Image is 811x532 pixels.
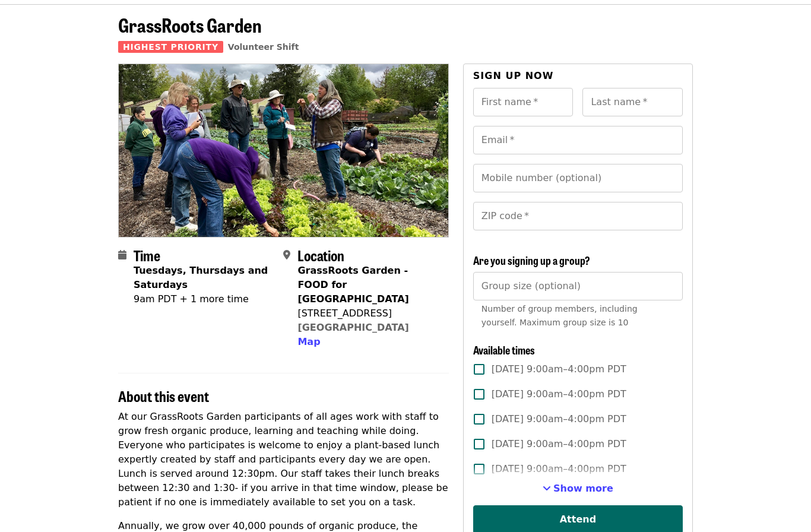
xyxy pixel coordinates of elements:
a: [GEOGRAPHIC_DATA] [297,322,408,333]
strong: GrassRoots Garden - FOOD for [GEOGRAPHIC_DATA] [297,265,408,305]
input: Mobile number (optional) [473,164,683,192]
strong: Tuesdays, Thursdays and Saturdays [134,265,268,290]
span: [DATE] 9:00am–4:00pm PDT [492,412,626,426]
span: [DATE] 9:00am–4:00pm PDT [492,437,626,451]
span: [DATE] 9:00am–4:00pm PDT [492,362,626,376]
input: First name [473,88,574,116]
div: [STREET_ADDRESS] [297,306,439,321]
input: ZIP code [473,202,683,230]
span: Number of group members, including yourself. Maximum group size is 10 [481,304,638,327]
span: [DATE] 9:00am–4:00pm PDT [492,462,626,476]
span: Are you signing up a group? [473,252,590,268]
p: At our GrassRoots Garden participants of all ages work with staff to grow fresh organic produce, ... [118,410,449,509]
span: Time [134,245,160,265]
input: Email [473,126,683,154]
span: GrassRoots Garden [118,11,262,39]
span: [DATE] 9:00am–4:00pm PDT [492,387,626,401]
input: [object Object] [473,272,683,300]
span: About this event [118,385,209,406]
input: Last name [582,88,683,116]
span: Show more [553,483,613,494]
span: Sign up now [473,70,554,81]
div: 9am PDT + 1 more time [134,292,274,306]
button: Map [297,335,320,349]
span: Available times [473,342,535,357]
i: calendar icon [118,249,126,261]
span: Location [297,245,344,265]
a: Volunteer Shift [228,42,299,52]
button: See more timeslots [543,482,613,496]
span: Highest Priority [118,41,223,53]
span: Map [297,336,320,347]
img: GrassRoots Garden organized by Food for Lane County [119,64,448,236]
i: map-marker-alt icon [283,249,290,261]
